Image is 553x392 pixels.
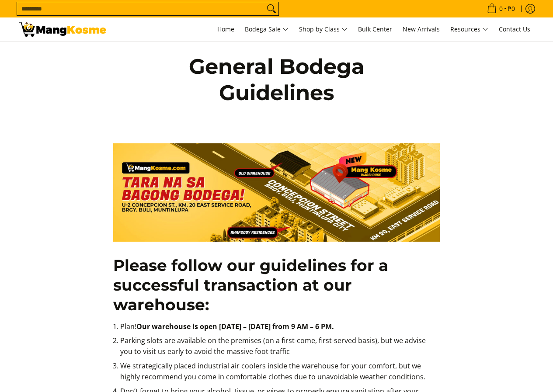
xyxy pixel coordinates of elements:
[494,17,535,41] a: Contact Us
[450,24,488,35] span: Resources
[484,4,518,14] span: •
[136,322,334,331] strong: Our warehouse is open [DATE] – [DATE] from 9 AM – 6 PM.
[213,17,239,41] a: Home
[120,335,440,361] li: Parking slots are available on the premises (on a first-come, first-served basis), but we advise ...
[358,25,392,33] span: Bulk Center
[115,17,535,41] nav: Main Menu
[403,25,440,33] span: New Arrivals
[120,361,440,386] li: We strategically placed industrial air coolers inside the warehouse for your comfort, but we high...
[19,22,106,37] img: Bodega Customers Reminders l Mang Kosme: Home Appliance Warehouse Sale
[498,6,504,12] span: 0
[264,2,278,15] button: Search
[499,25,530,33] span: Contact Us
[354,17,396,41] a: Bulk Center
[245,24,289,35] span: Bodega Sale
[113,143,440,242] img: tara sa warehouse ni mang kosme
[299,24,348,35] span: Shop by Class
[120,321,440,336] li: Plan!
[506,6,516,12] span: ₱0
[240,17,293,41] a: Bodega Sale
[113,256,440,315] h2: Please follow our guidelines for a successful transaction at our warehouse:
[446,17,493,41] a: Resources
[398,17,444,41] a: New Arrivals
[150,53,403,106] h1: General Bodega Guidelines
[295,17,352,41] a: Shop by Class
[217,25,234,33] span: Home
